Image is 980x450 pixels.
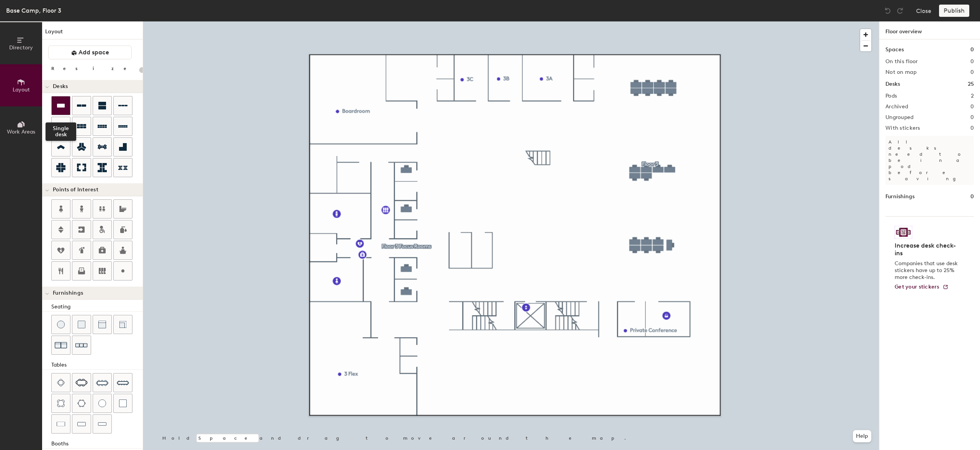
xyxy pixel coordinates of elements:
[885,59,918,65] h2: On this floor
[55,339,67,351] img: Couch (x2)
[75,379,88,386] img: Six seat table
[93,394,112,413] button: Table (round)
[51,394,70,413] button: Four seat round table
[78,49,109,56] span: Add space
[970,59,974,65] h2: 0
[895,226,912,239] img: Sticker logo
[77,399,86,407] img: Six seat round table
[72,315,91,334] button: Cushion
[895,260,960,281] p: Companies that use desk stickers have up to 25% more check-ins.
[885,125,920,131] h2: With stickers
[885,93,897,99] h2: Pods
[13,86,30,93] span: Layout
[113,394,132,413] button: Table (1x1)
[51,361,143,369] div: Tables
[117,377,129,389] img: Ten seat table
[9,44,33,51] span: Directory
[113,373,132,392] button: Ten seat table
[6,6,61,15] div: Base Camp, Floor 3
[885,104,908,110] h2: Archived
[51,336,70,355] button: Couch (x2)
[51,303,143,311] div: Seating
[77,420,86,428] img: Table (1x3)
[885,114,914,121] h2: Ungrouped
[970,69,974,75] h2: 0
[72,373,91,392] button: Six seat table
[93,373,112,392] button: Eight seat table
[885,80,900,88] h1: Desks
[916,5,931,17] button: Close
[885,136,974,185] p: All desks need to be in a pod before saving
[971,93,974,99] h2: 2
[895,284,949,290] a: Get your stickers
[96,377,108,389] img: Eight seat table
[72,414,91,434] button: Table (1x3)
[53,290,83,296] span: Furnishings
[93,315,112,334] button: Couch (middle)
[970,46,974,54] h1: 0
[72,394,91,413] button: Six seat round table
[98,399,106,407] img: Table (round)
[51,315,70,334] button: Stool
[970,192,974,201] h1: 0
[98,321,106,328] img: Couch (middle)
[119,321,127,328] img: Couch (corner)
[57,379,65,386] img: Four seat table
[7,129,35,135] span: Work Areas
[970,104,974,110] h2: 0
[51,96,70,115] button: Single desk
[113,315,132,334] button: Couch (corner)
[48,46,132,59] button: Add space
[968,80,974,88] h1: 25
[57,420,65,428] img: Table (1x2)
[51,373,70,392] button: Four seat table
[57,321,65,328] img: Stool
[970,125,974,131] h2: 0
[93,414,112,434] button: Table (1x4)
[51,414,70,434] button: Table (1x2)
[879,21,980,39] h1: Floor overview
[970,114,974,121] h2: 0
[98,420,106,428] img: Table (1x4)
[884,7,892,15] img: Undo
[896,7,904,15] img: Redo
[885,46,904,54] h1: Spaces
[51,65,136,72] div: Resize
[885,192,915,201] h1: Furnishings
[895,242,960,257] h4: Increase desk check-ins
[885,69,916,75] h2: Not on map
[75,339,88,351] img: Couch (x3)
[119,399,127,407] img: Table (1x1)
[72,336,91,355] button: Couch (x3)
[53,83,68,90] span: Desks
[57,399,65,407] img: Four seat round table
[78,321,85,328] img: Cushion
[853,430,871,442] button: Help
[895,284,939,290] span: Get your stickers
[51,440,143,448] div: Booths
[53,187,98,193] span: Points of Interest
[42,28,143,39] h1: Layout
